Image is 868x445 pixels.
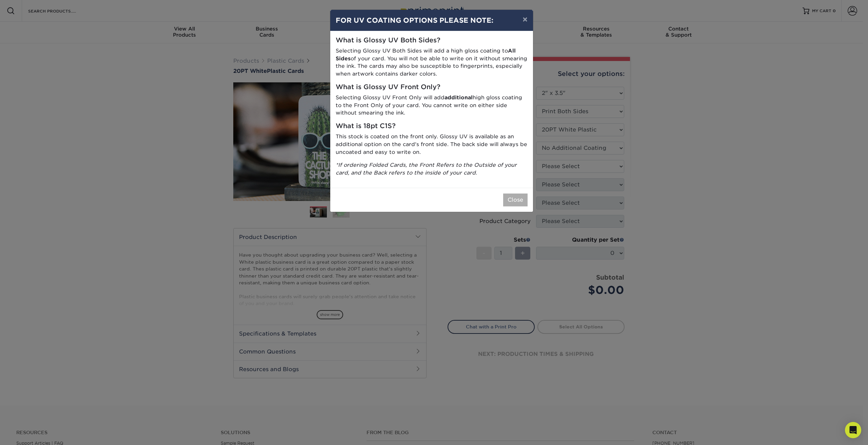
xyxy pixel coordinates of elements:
[336,37,528,44] h5: What is Glossy UV Both Sides?
[336,47,516,62] strong: All Sides
[503,194,528,206] button: Close
[336,122,528,130] h5: What is 18pt C1S?
[336,162,517,176] i: *If ordering Folded Cards, the Front Refers to the Outside of your card, and the Back refers to t...
[336,15,528,25] h4: FOR UV COATING OPTIONS PLEASE NOTE:
[517,10,533,29] button: ×
[336,94,528,117] p: Selecting Glossy UV Front Only will add high gloss coating to the Front Only of your card. You ca...
[336,47,528,78] p: Selecting Glossy UV Both Sides will add a high gloss coating to of your card. You will not be abl...
[845,422,861,438] div: Open Intercom Messenger
[445,94,473,101] strong: additional
[336,83,528,91] h5: What is Glossy UV Front Only?
[336,133,528,156] p: This stock is coated on the front only. Glossy UV is available as an additional option on the car...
